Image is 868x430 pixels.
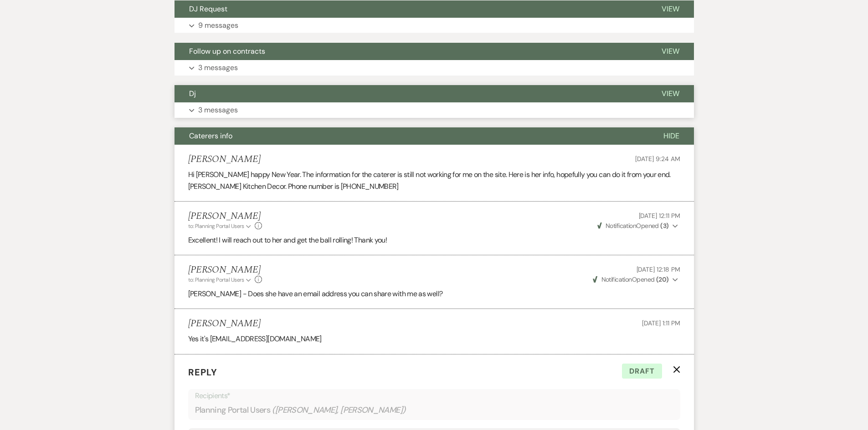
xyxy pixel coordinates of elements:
[175,0,647,18] button: DJ Request
[188,222,253,230] button: to: Planning Portal Users
[188,154,261,165] h5: [PERSON_NAME]
[175,127,649,145] button: Caterers info
[188,211,262,222] h5: [PERSON_NAME]
[660,222,668,230] strong: ( 3 )
[639,212,680,220] span: [DATE] 12:11 PM
[635,155,680,163] span: [DATE] 9:24 AM
[591,275,680,284] button: NotificationOpened (20)
[663,131,679,141] span: Hide
[175,43,647,60] button: Follow up on contracts
[649,127,694,145] button: Hide
[175,18,694,33] button: 9 messages
[637,265,680,273] span: [DATE] 12:18 PM
[622,364,662,379] span: Draft
[188,223,244,230] span: to: Planning Portal Users
[188,276,244,283] span: to: Planning Portal Users
[175,102,694,118] button: 3 messages
[188,234,680,246] p: Excellent! I will reach out to her and get the ball rolling! Thank you!
[189,131,232,141] span: Caterers info
[188,318,261,329] h5: [PERSON_NAME]
[642,319,680,327] span: [DATE] 1:11 PM
[662,89,679,98] span: View
[198,62,238,74] p: 3 messages
[601,275,632,283] span: Notification
[647,43,694,60] button: View
[662,46,679,56] span: View
[188,264,262,276] h5: [PERSON_NAME]
[175,85,647,102] button: Dj
[188,333,680,345] p: Yes it's [EMAIL_ADDRESS][DOMAIN_NAME]
[175,60,694,76] button: 3 messages
[188,288,680,300] p: [PERSON_NAME] - Does she have an email address you can share with me as well?
[189,89,196,98] span: Dj
[656,275,669,283] strong: ( 20 )
[596,221,680,231] button: NotificationOpened (3)
[647,0,694,18] button: View
[188,366,217,378] span: Reply
[195,401,673,419] div: Planning Portal Users
[662,4,679,14] span: View
[606,222,636,230] span: Notification
[189,4,227,14] span: DJ Request
[198,104,238,116] p: 3 messages
[195,390,673,402] p: Recipients*
[597,222,669,230] span: Opened
[188,276,253,284] button: to: Planning Portal Users
[593,275,669,283] span: Opened
[272,404,406,416] span: ( [PERSON_NAME], [PERSON_NAME] )
[188,169,680,192] p: Hi [PERSON_NAME] happy New Year. The information for the caterer is still not working for me on t...
[189,46,265,56] span: Follow up on contracts
[647,85,694,102] button: View
[198,20,238,31] p: 9 messages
